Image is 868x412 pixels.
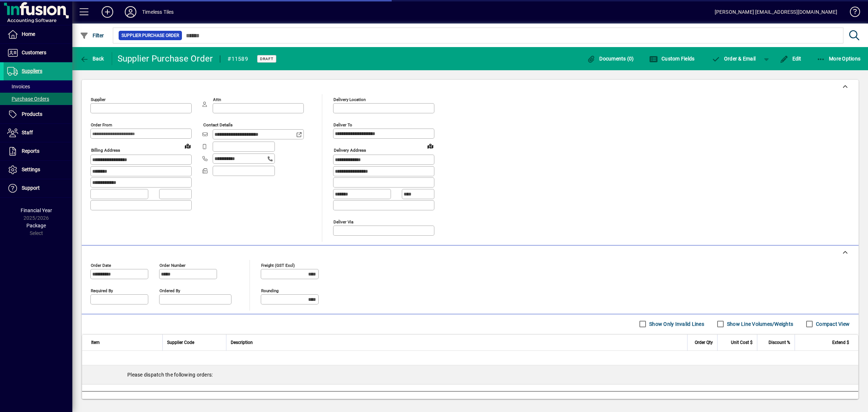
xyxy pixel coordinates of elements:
mat-label: Order from [91,122,112,127]
span: Draft [260,56,273,61]
span: Reports [22,148,39,154]
a: Home [4,25,72,43]
span: Order & Email [711,56,756,62]
a: Products [4,105,72,123]
span: Suppliers [22,68,42,74]
button: Filter [78,29,106,42]
span: Settings [22,167,40,172]
span: Purchase Orders [7,96,49,102]
a: Support [4,179,72,197]
a: Invoices [4,80,72,93]
span: Extend $ [832,339,849,346]
div: Please dispatch the following orders: [82,365,858,384]
span: Supplier Purchase Order [122,32,179,39]
a: View on map [182,140,193,152]
span: Order Qty [695,339,713,346]
a: View on map [425,140,436,152]
a: Knowledge Base [844,1,859,25]
span: Back [80,56,104,62]
span: More Options [817,56,861,62]
button: Back [78,52,106,65]
span: Description [231,339,253,346]
span: Item [91,339,100,346]
mat-label: Attn [213,97,221,102]
mat-label: Order date [91,262,111,268]
app-page-header-button: Back [72,52,112,65]
mat-label: Ordered by [159,288,180,293]
span: Discount % [769,339,790,346]
span: Filter [80,33,104,38]
span: Financial Year [21,207,52,213]
span: Home [22,31,35,37]
a: Purchase Orders [4,93,72,105]
label: Show Only Invalid Lines [648,320,704,328]
div: #11589 [227,53,248,65]
a: Staff [4,124,72,142]
a: Reports [4,142,72,160]
span: Staff [22,130,33,135]
mat-label: Required by [91,288,113,293]
div: [PERSON_NAME] [EMAIL_ADDRESS][DOMAIN_NAME] [715,6,837,18]
button: Profile [119,5,142,18]
span: Edit [780,56,801,62]
button: Edit [778,52,803,65]
div: Timeless Tiles [142,6,174,18]
span: Custom Fields [649,56,695,62]
mat-label: Freight (GST excl) [261,262,295,268]
span: Invoices [7,84,30,89]
mat-label: Deliver via [333,219,353,224]
label: Compact View [814,320,850,328]
button: Custom Fields [647,52,697,65]
button: Add [96,5,119,18]
mat-label: Rounding [261,288,278,293]
span: Products [22,111,42,117]
mat-label: Deliver To [333,122,352,127]
a: Settings [4,161,72,179]
span: Support [22,185,40,191]
label: Show Line Volumes/Weights [726,320,793,328]
mat-label: Order number [159,262,186,268]
span: Documents (0) [587,56,634,62]
span: Supplier Code [167,339,194,346]
button: More Options [815,52,863,65]
button: Order & Email [708,52,759,65]
button: Documents (0) [585,52,636,65]
a: Customers [4,44,72,62]
span: Customers [22,50,46,55]
mat-label: Delivery Location [333,97,366,102]
span: Unit Cost $ [731,339,753,346]
div: Supplier Purchase Order [118,53,213,64]
mat-label: Supplier [91,97,106,102]
span: Package [26,223,46,228]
